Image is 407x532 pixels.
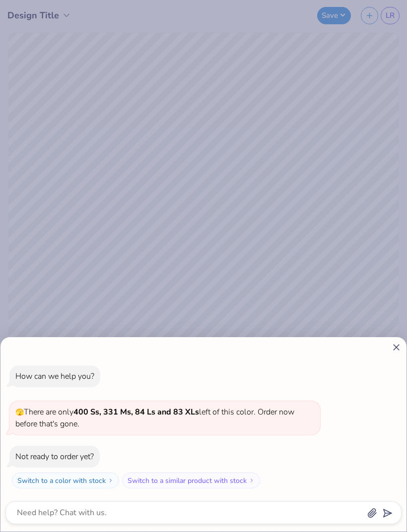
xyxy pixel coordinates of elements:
[108,477,114,483] img: Switch to a color with stock
[249,477,255,483] img: Switch to a similar product with stock
[73,407,199,417] strong: 400 Ss, 331 Ms, 84 Ls and 83 XLs
[12,473,119,488] button: Switch to a color with stock
[15,407,294,429] span: There are only left of this color. Order now before that's gone.
[15,371,94,382] div: How can we help you?
[122,473,260,488] button: Switch to a similar product with stock
[15,408,24,417] span: 🫣
[15,451,94,462] div: Not ready to order yet?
